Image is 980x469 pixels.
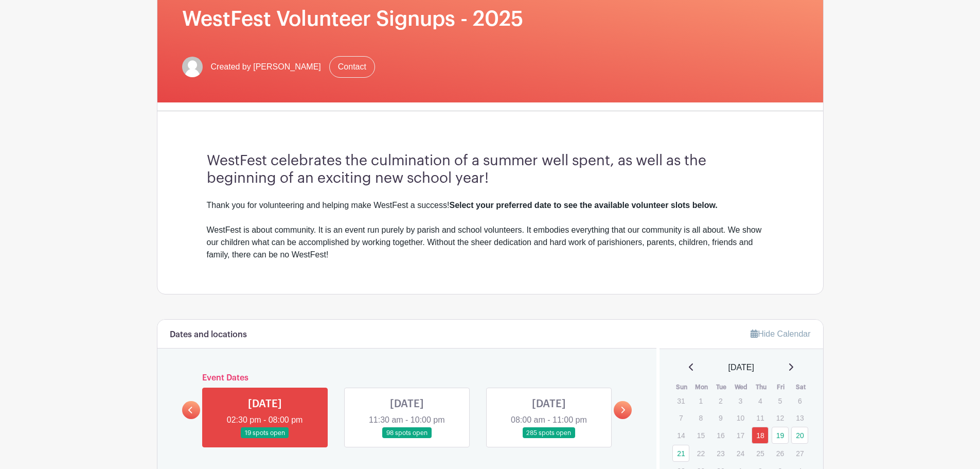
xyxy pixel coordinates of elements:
[732,427,749,443] p: 17
[207,152,774,187] h3: WestFest celebrates the culmination of a summer well spent, as well as the beginning of an exciti...
[329,56,375,78] a: Contact
[772,427,789,444] a: 19
[207,199,774,212] div: Thank you for volunteering and helping make WestFest a success!
[211,61,321,73] span: Created by [PERSON_NAME]
[672,445,689,462] a: 21
[751,382,771,392] th: Thu
[712,393,729,409] p: 2
[672,393,689,409] p: 31
[182,7,798,31] h1: WestFest Volunteer Signups - 2025
[672,410,689,426] p: 7
[712,410,729,426] p: 9
[692,410,709,426] p: 8
[182,57,203,77] img: default-ce2991bfa6775e67f084385cd625a349d9dcbb7a52a09fb2fda1e96e2d18dcdb.png
[170,330,247,340] h6: Dates and locations
[751,329,810,338] a: Hide Calendar
[752,410,769,426] p: 11
[449,201,717,210] strong: Select your preferred date to see the available volunteer slots below.
[732,445,749,461] p: 24
[752,445,769,461] p: 25
[712,445,729,461] p: 23
[692,427,709,443] p: 15
[732,393,749,409] p: 3
[772,393,789,409] p: 5
[692,445,709,461] p: 22
[711,382,732,392] th: Tue
[692,382,712,392] th: Mon
[791,382,811,392] th: Sat
[672,427,689,443] p: 14
[672,382,692,392] th: Sun
[772,445,789,461] p: 26
[732,410,749,426] p: 10
[772,410,789,426] p: 12
[752,427,769,444] a: 18
[791,445,808,461] p: 27
[791,393,808,409] p: 6
[712,427,729,443] p: 16
[200,373,614,383] h6: Event Dates
[791,410,808,426] p: 13
[207,224,774,261] div: WestFest is about community. It is an event run purely by parish and school volunteers. It embodi...
[771,382,791,392] th: Fri
[728,361,754,374] span: [DATE]
[692,393,709,409] p: 1
[791,427,808,444] a: 20
[732,382,752,392] th: Wed
[752,393,769,409] p: 4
